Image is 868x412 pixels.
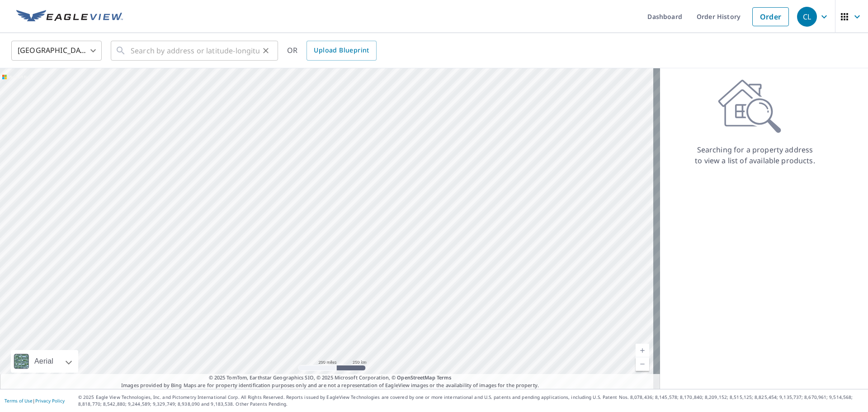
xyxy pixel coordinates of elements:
[307,41,376,61] a: Upload Blueprint
[694,144,816,166] p: Searching for a property address to view a list of available products.
[5,398,65,403] p: |
[131,38,259,63] input: Search by address or latitude-longitude
[16,10,123,24] img: EV Logo
[11,350,78,373] div: Aerial
[209,374,452,382] span: © 2025 TomTom, Earthstar Geographics SIO, © 2025 Microsoft Corporation, ©
[11,38,102,63] div: [GEOGRAPHIC_DATA]
[78,394,863,407] p: © 2025 Eagle View Technologies, Inc. and Pictometry International Corp. All Rights Reserved. Repo...
[752,7,789,26] a: Order
[314,45,369,56] span: Upload Blueprint
[5,398,33,404] a: Terms of Use
[636,344,649,357] a: Current Level 5, Zoom In
[636,357,649,371] a: Current Level 5, Zoom Out
[32,350,56,373] div: Aerial
[259,44,272,57] button: Clear
[437,374,452,381] a: Terms
[35,398,65,404] a: Privacy Policy
[397,374,435,381] a: OpenStreetMap
[797,7,817,27] div: CL
[287,41,377,61] div: OR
